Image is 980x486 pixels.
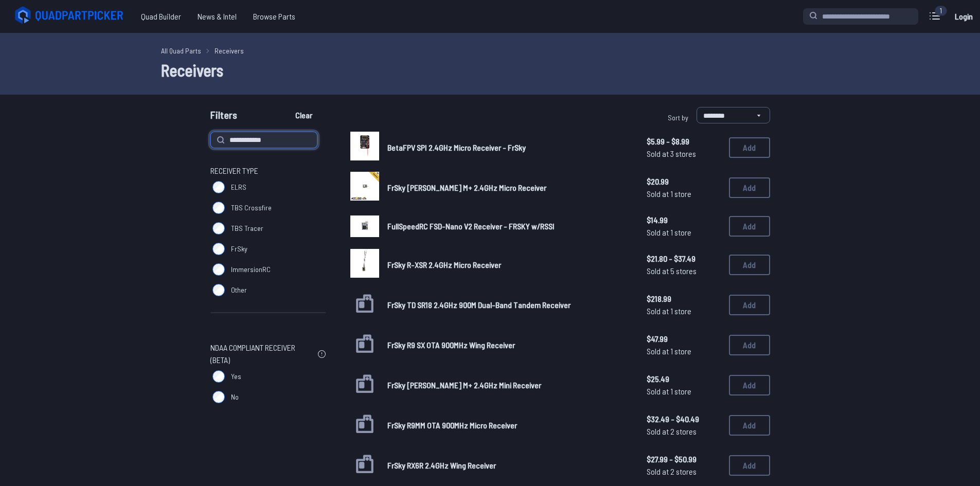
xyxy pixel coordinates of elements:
[647,373,721,385] span: $25.49
[951,6,976,27] a: Login
[647,453,721,465] span: $27.99 - $50.99
[350,132,379,164] a: image
[729,216,770,237] button: Add
[350,132,379,160] img: image
[133,6,189,27] a: Quad Builder
[729,137,770,158] button: Add
[647,253,721,265] span: $21.80 - $37.49
[161,58,819,82] h1: Receivers
[215,45,244,56] a: Receivers
[647,333,721,345] span: $47.99
[387,380,541,390] span: FrSky [PERSON_NAME] M+ 2.4GHz Mini Receiver
[647,465,721,478] span: Sold at 2 stores
[387,339,630,351] a: FrSky R9 SX OTA 900MHz Wing Receiver
[387,141,630,154] a: BetaFPV SPI 2.4GHz Micro Receiver - FrSky
[231,223,263,233] span: TBS Tracer
[387,299,630,311] a: FrSky TD SR18 2.4GHz 900M Dual-Band Tandem Receiver
[231,392,239,402] span: No
[210,341,314,366] span: NDAA Compliant Receiver (Beta)
[387,260,501,269] span: FrSky R-XSR 2.4GHz Micro Receiver
[212,181,225,193] input: ELRS
[647,425,721,438] span: Sold at 2 stores
[935,6,947,16] div: 1
[647,135,721,148] span: $5.99 - $8.99
[729,415,770,436] button: Add
[647,305,721,317] span: Sold at 1 store
[647,188,721,200] span: Sold at 1 store
[350,172,379,204] a: image
[210,107,237,128] span: Filters
[387,340,515,350] span: FrSky R9 SX OTA 900MHz Wing Receiver
[350,215,379,237] img: image
[729,177,770,198] button: Add
[647,265,721,277] span: Sold at 5 stores
[350,249,379,278] img: image
[647,175,721,188] span: $20.99
[287,107,321,123] button: Clear
[729,295,770,315] button: Add
[729,455,770,476] button: Add
[647,214,721,226] span: $14.99
[231,264,271,275] span: ImmersionRC
[231,371,241,382] span: Yes
[212,222,225,235] input: TBS Tracer
[231,244,247,254] span: FrSky
[212,370,225,383] input: Yes
[387,259,630,271] a: FrSky R-XSR 2.4GHz Micro Receiver
[729,375,770,395] button: Add
[729,335,770,355] button: Add
[212,263,225,276] input: ImmersionRC
[387,220,630,232] a: FullSpeedRC FSD-Nano V2 Receiver - FRSKY w/RSSI
[350,212,379,241] a: image
[647,293,721,305] span: $218.99
[387,420,517,430] span: FrSky R9MM OTA 900MHz Micro Receiver
[647,385,721,398] span: Sold at 1 store
[647,148,721,160] span: Sold at 3 stores
[668,113,688,122] span: Sort by
[647,413,721,425] span: $32.49 - $40.49
[647,226,721,239] span: Sold at 1 store
[387,419,630,431] a: FrSky R9MM OTA 900MHz Micro Receiver
[387,459,630,472] a: FrSky RX6R 2.4GHz Wing Receiver
[231,285,247,295] span: Other
[350,172,379,201] img: image
[387,142,526,152] span: BetaFPV SPI 2.4GHz Micro Receiver - FrSky
[387,300,571,310] span: FrSky TD SR18 2.4GHz 900M Dual-Band Tandem Receiver
[387,221,555,231] span: FullSpeedRC FSD-Nano V2 Receiver - FRSKY w/RSSI
[212,243,225,255] input: FrSky
[212,202,225,214] input: TBS Crossfire
[245,6,304,27] a: Browse Parts
[350,249,379,281] a: image
[189,6,245,27] a: News & Intel
[212,391,225,403] input: No
[729,255,770,275] button: Add
[161,45,201,56] a: All Quad Parts
[697,107,770,123] select: Sort by
[231,203,272,213] span: TBS Crossfire
[212,284,225,296] input: Other
[647,345,721,357] span: Sold at 1 store
[387,182,630,194] a: FrSky [PERSON_NAME] M+ 2.4GHz Micro Receiver
[387,379,630,391] a: FrSky [PERSON_NAME] M+ 2.4GHz Mini Receiver
[387,183,546,192] span: FrSky [PERSON_NAME] M+ 2.4GHz Micro Receiver
[210,165,258,177] span: Receiver Type
[387,460,496,470] span: FrSky RX6R 2.4GHz Wing Receiver
[231,182,246,192] span: ELRS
